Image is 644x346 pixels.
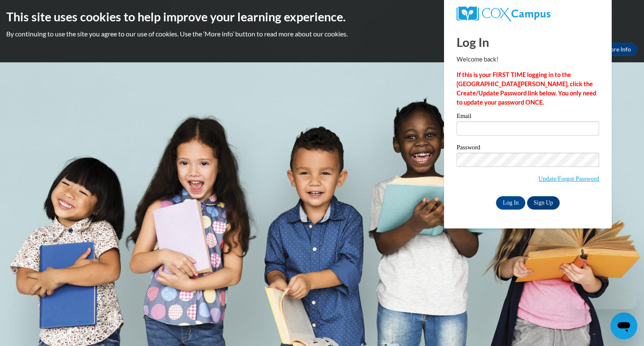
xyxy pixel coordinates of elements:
h1: Log In [457,33,599,51]
p: Welcome back! [457,55,599,64]
label: Email [457,113,599,121]
strong: If this is your FIRST TIME logging in to the [GEOGRAPHIC_DATA][PERSON_NAME], click the Create/Upd... [457,71,596,106]
a: Sign Up [527,196,560,210]
iframe: Button to launch messaging window [610,313,637,339]
label: Password [457,144,599,153]
h2: This site uses cookies to help improve your learning experience. [6,8,638,25]
input: Log In [496,196,525,210]
a: Update/Forgot Password [538,175,599,182]
img: COX Campus [457,6,551,21]
p: By continuing to use the site you agree to our use of cookies. Use the ‘More info’ button to read... [6,29,638,38]
a: COX Campus [457,6,599,21]
a: More Info [598,43,638,56]
iframe: Message from company [572,291,637,309]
